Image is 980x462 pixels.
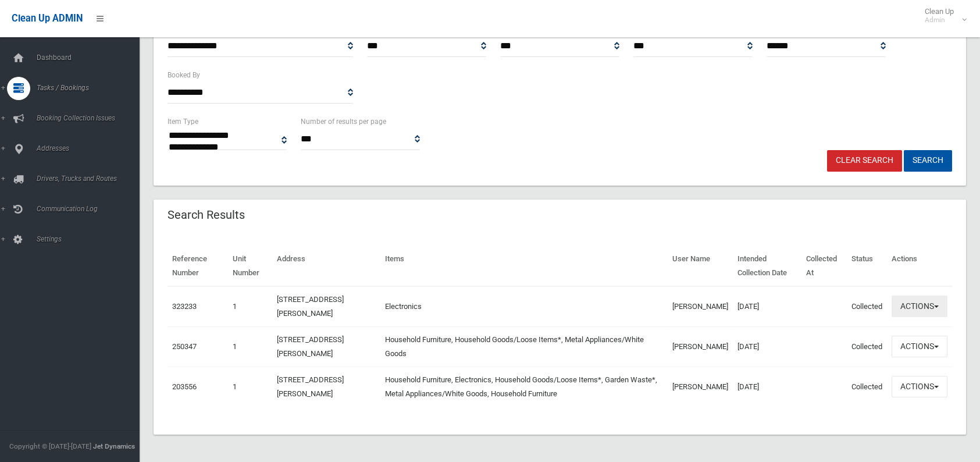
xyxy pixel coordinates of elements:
span: Drivers, Trucks and Routes [33,175,148,183]
span: Booking Collection Issues [33,114,148,122]
span: Dashboard [33,54,148,62]
a: [STREET_ADDRESS][PERSON_NAME] [277,375,344,398]
td: Collected [847,326,887,367]
th: Reference Number [168,246,228,286]
td: [PERSON_NAME] [668,286,733,327]
a: 250347 [172,342,197,351]
td: Collected [847,367,887,407]
label: Item Type [168,115,198,128]
span: Copyright © [DATE]-[DATE] [9,442,91,450]
a: Clear Search [827,150,902,172]
small: Admin [925,16,954,24]
td: [DATE] [733,286,801,327]
button: Actions [892,296,947,317]
td: Household Furniture, Household Goods/Loose Items*, Metal Appliances/White Goods [380,326,668,367]
th: Collected At [801,246,847,286]
th: Unit Number [228,246,273,286]
span: Clean Up ADMIN [12,13,83,24]
button: Actions [892,376,947,397]
strong: Jet Dynamics [93,442,135,450]
a: [STREET_ADDRESS][PERSON_NAME] [277,295,344,318]
td: 1 [228,367,273,407]
td: Electronics [380,286,668,327]
button: Search [904,150,952,172]
td: [PERSON_NAME] [668,367,733,407]
header: Search Results [154,204,259,226]
td: 1 [228,286,273,327]
button: Actions [892,336,947,357]
span: Settings [33,235,148,243]
td: [DATE] [733,326,801,367]
a: 323233 [172,302,197,311]
span: Addresses [33,144,148,152]
th: Intended Collection Date [733,246,801,286]
span: Communication Log [33,205,148,213]
a: [STREET_ADDRESS][PERSON_NAME] [277,335,344,358]
a: 203556 [172,382,197,391]
td: Household Furniture, Electronics, Household Goods/Loose Items*, Garden Waste*, Metal Appliances/W... [380,367,668,407]
label: Number of results per page [301,115,386,128]
th: Status [847,246,887,286]
td: [DATE] [733,367,801,407]
label: Booked By [168,69,200,81]
td: [PERSON_NAME] [668,326,733,367]
th: Address [272,246,380,286]
th: User Name [668,246,733,286]
td: 1 [228,326,273,367]
th: Actions [887,246,952,286]
span: Tasks / Bookings [33,84,148,92]
td: Collected [847,286,887,327]
th: Items [380,246,668,286]
span: Clean Up [919,7,965,24]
